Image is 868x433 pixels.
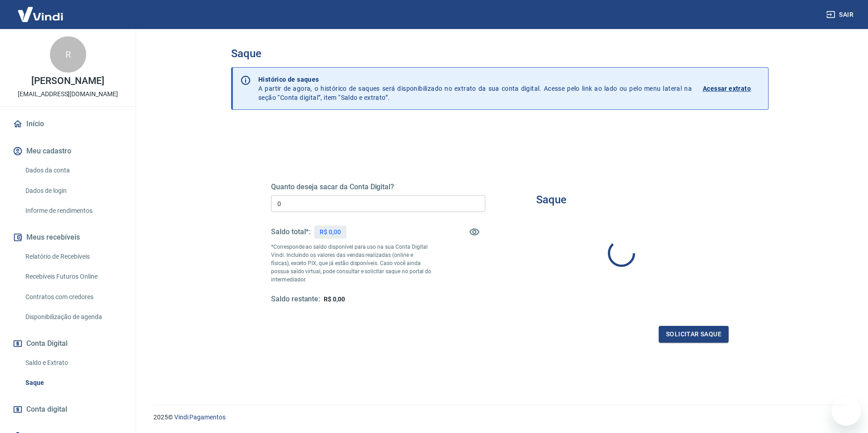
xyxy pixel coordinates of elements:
button: Solicitar saque [659,326,729,343]
a: Início [11,114,125,134]
a: Saque [22,374,125,392]
a: Disponibilização de agenda [22,308,125,326]
a: Contratos com credores [22,288,125,306]
p: R$ 0,00 [320,227,341,237]
img: Vindi [11,0,70,28]
a: Dados de login [22,182,125,200]
p: A partir de agora, o histórico de saques será disponibilizado no extrato da sua conta digital. Ac... [258,75,692,102]
span: Conta digital [26,403,67,416]
button: Sair [824,6,857,23]
h5: Quanto deseja sacar da Conta Digital? [271,182,485,192]
iframe: Botão para abrir a janela de mensagens [832,397,861,426]
button: Meu cadastro [11,141,125,161]
a: Relatório de Recebíveis [22,247,125,266]
a: Dados da conta [22,161,125,180]
a: Conta digital [11,399,125,419]
div: R [50,36,86,73]
h3: Saque [536,193,567,206]
a: Acessar extrato [703,75,761,102]
p: [EMAIL_ADDRESS][DOMAIN_NAME] [18,89,118,99]
h5: Saldo restante: [271,295,320,304]
a: Vindi Pagamentos [174,413,226,421]
button: Conta Digital [11,334,125,354]
h3: Saque [231,47,769,60]
span: R$ 0,00 [324,295,345,303]
a: Recebíveis Futuros Online [22,267,125,286]
p: Acessar extrato [703,84,751,93]
p: Histórico de saques [258,75,692,84]
p: *Corresponde ao saldo disponível para uso na sua Conta Digital Vindi. Incluindo os valores das ve... [271,243,432,284]
h5: Saldo total*: [271,227,311,236]
button: Meus recebíveis [11,227,125,247]
p: [PERSON_NAME] [31,76,104,86]
a: Saldo e Extrato [22,354,125,372]
p: 2025 © [153,413,846,422]
a: Informe de rendimentos [22,202,125,220]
